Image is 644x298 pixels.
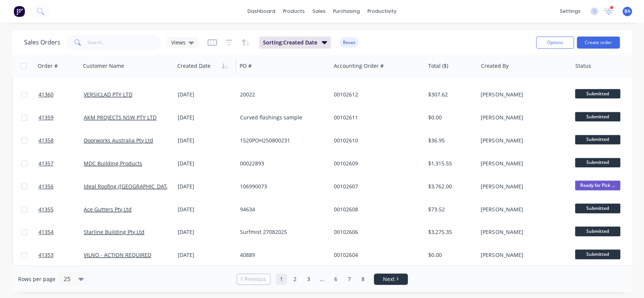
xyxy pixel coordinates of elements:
[428,251,472,259] div: $0.00
[178,114,234,121] div: [DATE]
[334,160,418,167] div: 00102609
[279,6,309,17] div: products
[240,251,324,259] div: 40889
[240,91,324,98] div: 20022
[244,275,266,283] span: Previous
[481,183,564,190] div: [PERSON_NAME]
[329,6,364,17] div: purchasing
[38,91,54,98] span: 41360
[575,203,620,213] span: Submitted
[38,114,54,121] span: 41359
[575,62,591,70] div: Status
[289,274,301,285] a: Page 2
[38,198,84,221] a: 41355
[383,275,395,283] span: Next
[428,137,472,144] div: $36.95
[83,62,124,70] div: Customer Name
[276,274,287,285] a: Page 1 is your current page
[303,274,314,285] a: Page 3
[575,249,620,259] span: Submitted
[84,251,151,258] a: VILNO - ACTION REQUIRED
[18,275,55,283] span: Rows per page
[334,228,418,236] div: 00102606
[334,183,418,190] div: 00102607
[240,160,324,167] div: 00022893
[171,38,186,46] span: Views
[577,37,620,49] button: Create order
[244,6,279,17] a: dashboard
[481,62,509,70] div: Created By
[536,37,574,49] button: Options
[234,274,411,285] ul: Pagination
[24,39,60,46] h1: Sales Orders
[237,275,270,283] a: Previous page
[178,160,234,167] div: [DATE]
[428,91,472,98] div: $307.62
[178,91,234,98] div: [DATE]
[481,228,564,236] div: [PERSON_NAME]
[624,8,630,15] span: BA
[556,6,584,17] div: settings
[178,251,234,259] div: [DATE]
[575,112,620,121] span: Submitted
[330,274,341,285] a: Page 6
[481,160,564,167] div: [PERSON_NAME]
[178,206,234,213] div: [DATE]
[38,244,84,266] a: 41353
[84,160,142,167] a: MDC Building Products
[575,158,620,167] span: Submitted
[334,91,418,98] div: 00102612
[38,129,84,152] a: 41358
[364,6,400,17] div: productivity
[334,62,384,70] div: Accounting Order #
[38,83,84,106] a: 41360
[334,251,418,259] div: 00102604
[14,6,25,17] img: Factory
[357,274,369,285] a: Page 8
[178,183,234,190] div: [DATE]
[575,135,620,144] span: Submitted
[575,89,620,98] span: Submitted
[38,228,54,236] span: 41354
[344,274,355,285] a: Page 7
[84,183,192,190] a: Ideal Roofing ([GEOGRAPHIC_DATA]) Pty Ltd
[263,39,317,46] span: Sorting: Created Date
[240,206,324,213] div: 94634
[38,251,54,259] span: 41353
[481,91,564,98] div: [PERSON_NAME]
[340,37,358,48] button: Reset
[481,251,564,259] div: [PERSON_NAME]
[84,206,132,213] a: Ace Gutters Pty Ltd
[240,114,324,121] div: Curved flashings sample
[334,114,418,121] div: 00102611
[374,275,407,283] a: Next page
[38,175,84,198] a: 41356
[240,62,252,70] div: PO #
[178,228,234,236] div: [DATE]
[178,137,234,144] div: [DATE]
[84,114,157,121] a: AKM PROJECTS NSW PTY LTD
[334,206,418,213] div: 00102608
[481,137,564,144] div: [PERSON_NAME]
[428,228,472,236] div: $3,275.35
[38,160,54,167] span: 41357
[84,137,153,144] a: Doorworks Australia Pty Ltd
[88,35,161,50] input: Search...
[38,137,54,144] span: 41358
[481,114,564,121] div: [PERSON_NAME]
[428,62,448,70] div: Total ($)
[428,160,472,167] div: $1,315.55
[481,206,564,213] div: [PERSON_NAME]
[38,62,58,70] div: Order #
[334,137,418,144] div: 00102610
[38,206,54,213] span: 41355
[575,226,620,236] span: Submitted
[428,206,472,213] div: $73.52
[259,37,331,49] button: Sorting:Created Date
[84,228,144,235] a: Starline Building Pty Ltd
[240,183,324,190] div: 106990073
[240,228,324,236] div: Surfmist 27082025
[428,114,472,121] div: $0.00
[84,91,132,98] a: VERSICLAD PTY LTD
[240,137,324,144] div: 1520POH250800231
